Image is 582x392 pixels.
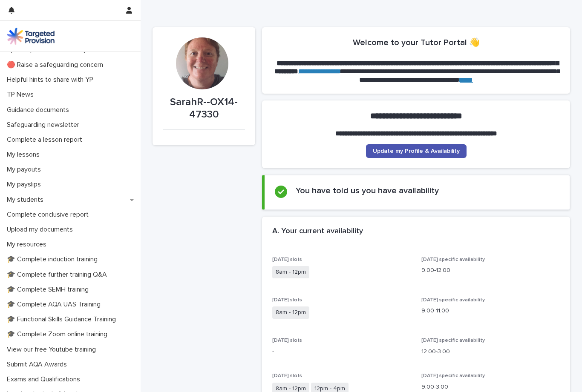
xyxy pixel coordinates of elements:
span: [DATE] specific availability [421,373,485,378]
p: My lessons [3,151,46,159]
span: [DATE] specific availability [421,257,485,262]
p: Helpful hints to share with YP [3,76,100,84]
p: TP News [3,91,40,99]
p: Safeguarding newsletter [3,121,86,129]
p: 🎓 Complete AQA UAS Training [3,300,107,309]
p: 🎓 Functional Skills Guidance Training [3,315,123,323]
p: - [272,347,411,356]
p: 🔴 Raise a safeguarding concern [3,61,110,69]
p: 🎓 Complete induction training [3,255,104,263]
h2: A. Your current availability [272,227,363,236]
p: 12.00-3.00 [421,347,560,356]
p: 🎓 Complete Zoom online training [3,330,114,338]
span: 8am - 12pm [272,266,309,278]
p: My payouts [3,166,48,174]
span: [DATE] specific availability [421,298,485,303]
span: [DATE] specific availability [421,338,485,343]
p: Complete a lesson report [3,136,89,144]
h2: Welcome to your Tutor Portal 👋 [353,37,480,48]
p: Exams and Qualifications [3,375,87,383]
p: Submit AQA Awards [3,361,74,369]
p: View our free Youtube training [3,346,103,354]
p: 9.00-3.00 [421,383,560,392]
p: Guidance documents [3,106,76,114]
a: Update my Profile & Availability [366,144,467,158]
span: [DATE] slots [272,373,302,378]
span: [DATE] slots [272,338,302,343]
p: Upload my documents [3,226,80,234]
p: 9.00-11.00 [421,306,560,315]
span: [DATE] slots [272,257,302,262]
p: 🎓 Complete SEMH training [3,286,95,294]
img: M5nRWzHhSzIhMunXDL62 [7,28,55,45]
h2: You have told us you have availability [296,186,439,196]
span: 8am - 12pm [272,306,309,319]
p: Complete conclusive report [3,211,95,219]
p: SarahR--OX14-47330 [163,96,245,121]
p: 🎓 Complete further training Q&A [3,271,114,279]
p: 9.00-12.00 [421,266,560,275]
span: Update my Profile & Availability [373,148,460,154]
p: My payslips [3,180,48,189]
span: [DATE] slots [272,298,302,303]
p: My students [3,196,50,204]
p: My resources [3,240,53,249]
